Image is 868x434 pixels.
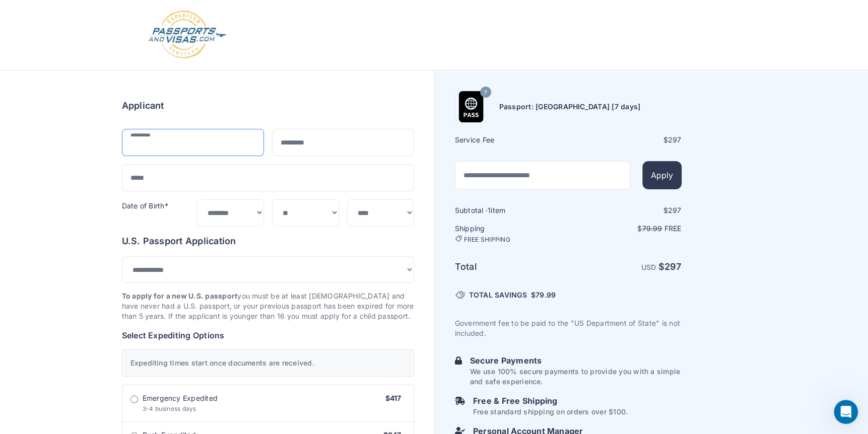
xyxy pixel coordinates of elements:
p: Government fee to be paid to the "US Department of State" is not included. [455,318,682,338]
p: $ [569,224,682,234]
img: Logo [147,10,227,60]
h6: Passport: [GEOGRAPHIC_DATA] [7 days] [499,102,641,112]
h6: Applicant [122,99,164,113]
span: USD [641,263,656,271]
div: $ [569,205,682,215]
span: 3-4 business days [143,405,196,412]
span: 79.99 [536,291,556,299]
img: Product Name [455,91,487,122]
iframe: Intercom live chat [834,400,858,424]
span: 297 [668,206,682,214]
span: Free [664,224,682,233]
span: 79.99 [642,224,662,233]
span: 297 [664,261,682,272]
span: $417 [385,394,402,402]
p: We use 100% secure payments to provide you with a simple and safe experience. [470,367,682,387]
h6: Total [455,260,567,274]
span: FREE SHIPPING [464,236,510,244]
h6: Service Fee [455,135,567,145]
p: you must be at least [DEMOGRAPHIC_DATA] and have never had a U.S. passport, or your previous pass... [122,291,414,321]
div: $ [569,135,682,145]
button: Apply [642,161,681,189]
span: Emergency Expedited [143,393,218,403]
div: Expediting times start once documents are received. [122,349,414,377]
h6: Secure Payments [470,354,682,367]
span: $ [531,290,556,300]
span: 297 [668,135,682,144]
label: Date of Birth* [122,201,168,210]
h6: U.S. Passport Application [122,234,414,248]
span: 7 [484,86,487,99]
strong: To apply for a new U.S. passport [122,292,238,300]
h6: Shipping [455,224,567,244]
h6: Free & Free Shipping [473,395,628,407]
h6: Subtotal · item [455,205,567,215]
span: 1 [488,206,491,214]
strong: $ [658,261,682,272]
span: TOTAL SAVINGS [469,290,527,300]
p: Free standard shipping on orders over $100. [473,407,628,417]
h6: Select Expediting Options [122,329,414,341]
